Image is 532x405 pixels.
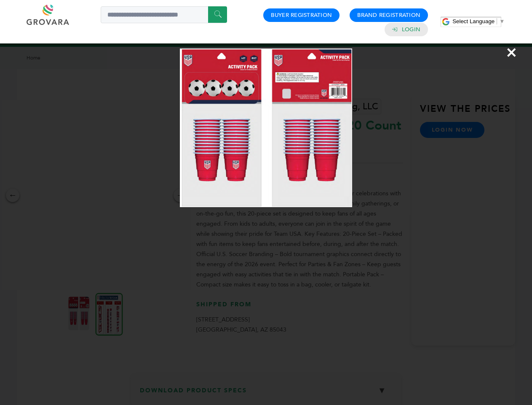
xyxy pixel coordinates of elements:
[180,49,352,207] img: Image Preview
[499,18,505,24] span: ▼
[452,18,495,24] span: Select Language
[452,18,505,24] a: Select Language​
[271,11,332,19] a: Buyer Registration
[101,6,227,23] input: Search a product or brand...
[402,26,420,33] a: Login
[357,11,420,19] a: Brand Registration
[506,40,517,64] span: ×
